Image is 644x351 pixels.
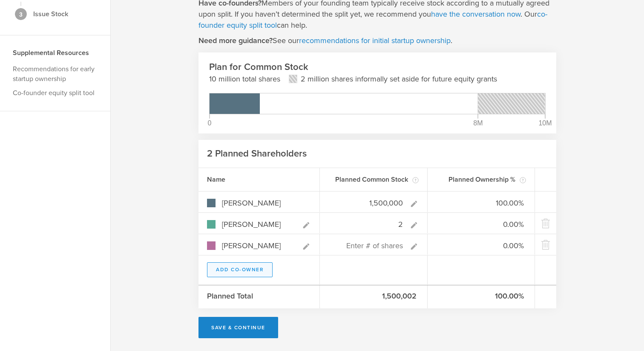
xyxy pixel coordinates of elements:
[301,73,497,84] p: 2 million shares informally set aside for future equity grants
[601,284,644,325] iframe: Chat Widget
[13,49,89,57] strong: Supplemental Resources
[198,285,320,308] div: Planned Total
[198,36,273,45] strong: Need more guidance?
[428,168,535,191] div: Planned Ownership %
[220,198,311,209] input: Enter co-owner name
[19,12,23,17] span: 3
[431,9,520,19] a: have the conversation now
[220,219,297,230] input: Enter co-owner name
[209,73,280,84] p: 10 million total shares
[33,10,68,18] strong: Issue Stock
[299,36,451,45] a: recommendations for initial startup ownership
[207,262,273,277] button: Add Co-Owner
[198,35,452,46] p: See our .
[198,168,320,191] div: Name
[328,241,405,251] input: Enter # of shares
[220,241,297,251] input: Enter co-owner name
[208,120,212,127] div: 0
[207,148,307,160] h2: 2 Planned Shareholders
[473,120,483,127] div: 8M
[320,285,428,308] div: 1,500,002
[198,317,278,338] button: Save & Continue
[13,89,95,97] a: Co-founder equity split tool
[328,219,405,230] input: Enter # of shares
[328,198,405,209] input: Enter # of shares
[428,285,535,308] div: 100.00%
[320,168,428,191] div: Planned Common Stock
[538,120,552,127] div: 10M
[209,61,546,73] h2: Plan for Common Stock
[13,65,95,83] a: Recommendations for early startup ownership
